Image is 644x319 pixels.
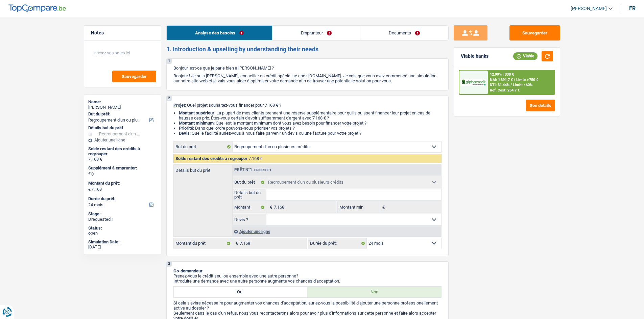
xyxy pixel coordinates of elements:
div: Ajouter une ligne [232,227,441,236]
div: fr [629,5,636,11]
label: Montant min. [338,202,379,213]
div: Status: [88,225,157,231]
div: Détails but du prêt [88,125,157,131]
span: Limit: >750 € [516,78,538,82]
p: Bonjour ! Je suis [PERSON_NAME], conseiller en crédit spécialisé chez [DOMAIN_NAME]. Je vois que ... [173,73,442,83]
div: Ajouter une ligne [88,138,157,142]
li: : Quelle facilité auriez-vous à nous faire parvenir un devis ou une facture pour votre projet ? [179,131,442,136]
label: Détails but du prêt [233,189,267,200]
h2: 1. Introduction & upselling by understanding their needs [166,46,449,53]
label: Montant du prêt: [88,181,156,186]
span: Solde restant des crédits à regrouper [175,156,247,161]
strong: Montant minimum [179,121,214,126]
div: 7.168 € [88,157,157,162]
div: Name: [88,99,157,105]
p: Prenez-vous le crédit seul ou ensemble avec une autre personne? [173,273,442,278]
span: DTI: 31.44% [490,83,509,87]
label: Oui [174,287,308,297]
label: Montant [233,202,267,213]
label: Durée du prêt: [308,238,367,249]
label: Supplément à emprunter: [88,165,156,171]
div: Drequested 1 [88,217,157,222]
div: Prêt n°1 [233,168,273,172]
img: TopCompare Logo [8,4,66,12]
div: [DATE] [88,244,157,250]
label: Non [307,287,441,297]
div: Stage: [88,211,157,217]
a: Analyse des besoins [167,26,272,40]
p: Si cela s'avère nécessaire pour augmenter vos chances d'acceptation, auriez-vous la possibilité d... [173,300,442,311]
div: 3 [167,262,172,267]
label: Durée du prêt: [88,196,156,202]
h5: Notes [91,30,154,36]
button: See details [526,100,555,111]
span: Projet [173,103,185,108]
span: / [510,83,512,87]
li: : Quel est le montant minimum dont vous avez besoin pour financer votre projet ? [179,121,442,126]
strong: Montant supérieur [179,110,214,115]
div: Ref. Cost: 254,7 € [490,88,520,92]
span: € [232,238,240,249]
div: 12.99% | 338 € [490,72,514,77]
span: Limit: <60% [513,83,532,87]
label: But du prêt [174,141,233,152]
div: Solde restant des crédits à regrouper [88,146,157,157]
button: Sauvegarder [509,25,560,41]
label: Détails but du prêt [174,165,232,172]
div: 2 [167,96,172,101]
p: : Quel projet souhaitez-vous financer pour 7 168 € ? [173,103,442,108]
a: Documents [360,26,448,40]
label: But du prêt: [88,111,156,117]
p: Introduire une demande avec une autre personne augmente vos chances d'acceptation. [173,278,442,284]
img: AlphaCredit [461,79,486,86]
div: [PERSON_NAME] [88,105,157,110]
label: Devis ? [233,214,267,225]
div: open [88,231,157,236]
li: : La plupart de mes clients prennent une réserve supplémentaire pour qu'ils puissent financer leu... [179,110,442,121]
span: / [514,78,515,82]
div: Simulation Date: [88,239,157,245]
span: € [266,202,274,213]
span: € [379,202,386,213]
span: NAI: 1 391,7 € [490,78,513,82]
button: Sauvegarder [112,71,156,82]
span: € [88,187,91,192]
span: Sauvegarder [122,74,147,79]
div: 1 [167,59,172,64]
a: [PERSON_NAME] [565,3,613,14]
label: Montant du prêt [174,238,232,249]
div: Viable [513,52,538,60]
span: [PERSON_NAME] [571,6,607,11]
label: But du prêt [233,177,267,188]
span: - Priorité 1 [252,168,271,172]
a: Emprunteur [272,26,360,40]
strong: Priorité [179,126,193,131]
span: 7.168 € [248,156,262,161]
span: € [88,171,91,177]
li: : Dans quel ordre pouvons-nous prioriser vos projets ? [179,126,442,131]
div: Viable banks [461,53,488,59]
p: Bonjour, est-ce que je parle bien à [PERSON_NAME] ? [173,65,442,71]
span: Devis [179,131,190,136]
span: Co-demandeur [173,268,202,273]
